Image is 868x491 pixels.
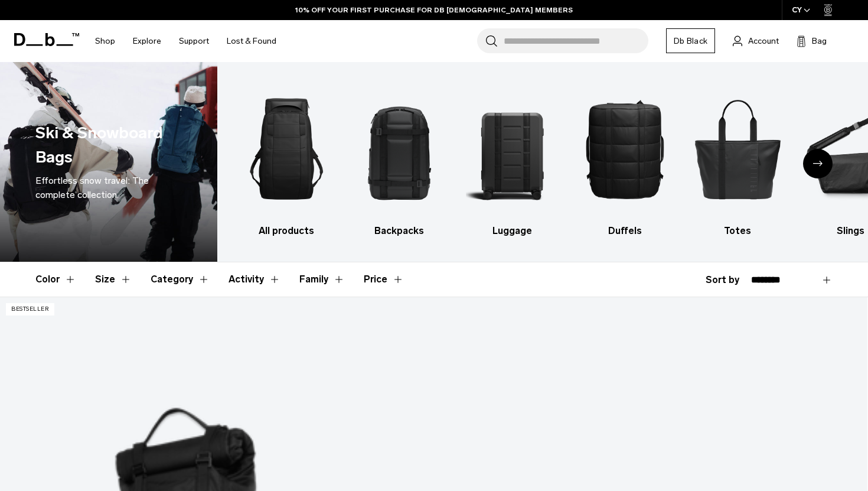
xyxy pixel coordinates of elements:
[95,262,132,297] button: Toggle Filter
[6,303,54,316] p: Bestseller
[227,20,276,62] a: Lost & Found
[229,262,280,297] button: Toggle Filter
[133,20,161,62] a: Explore
[691,80,784,238] li: 5 / 10
[95,20,115,62] a: Shop
[364,262,404,297] button: Toggle Price
[241,80,333,238] a: Db All products
[299,262,345,297] button: Toggle Filter
[466,80,558,238] li: 3 / 10
[466,80,558,238] a: Db Luggage
[35,121,178,169] h1: Ski & Snowboard Bags
[579,80,671,218] img: Db
[812,35,827,47] span: Bag
[579,224,671,238] h3: Duffels
[241,80,333,218] img: Db
[666,28,715,53] a: Db Black
[797,34,827,48] button: Bag
[803,149,833,178] div: Next slide
[179,20,209,62] a: Support
[353,80,445,218] img: Db
[466,80,558,218] img: Db
[579,80,671,238] li: 4 / 10
[35,262,76,297] button: Toggle Filter
[466,224,558,238] h3: Luggage
[151,262,210,297] button: Toggle Filter
[241,224,333,238] h3: All products
[353,80,445,238] a: Db Backpacks
[241,80,333,238] li: 1 / 10
[691,224,784,238] h3: Totes
[353,80,445,238] li: 2 / 10
[353,224,445,238] h3: Backpacks
[691,80,784,238] a: Db Totes
[295,5,573,15] a: 10% OFF YOUR FIRST PURCHASE FOR DB [DEMOGRAPHIC_DATA] MEMBERS
[733,34,779,48] a: Account
[86,20,285,62] nav: Main Navigation
[691,80,784,218] img: Db
[579,80,671,238] a: Db Duffels
[35,175,149,200] span: Effortless snow travel: The complete collection.
[748,35,779,47] span: Account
